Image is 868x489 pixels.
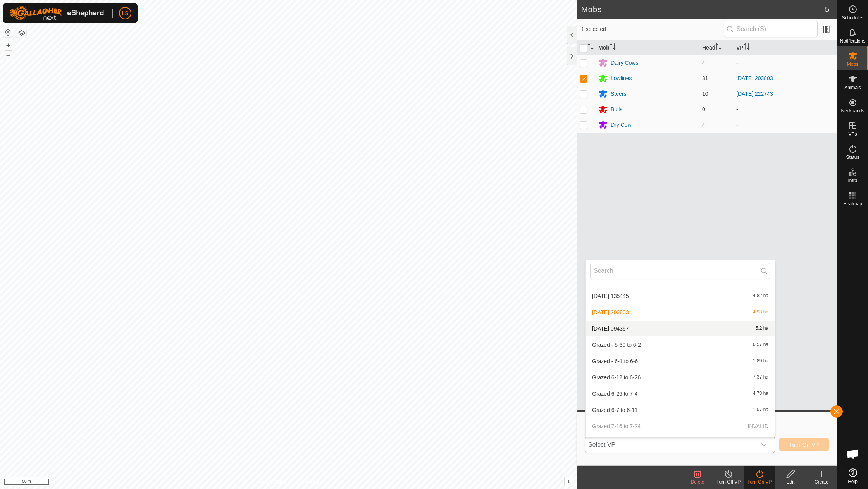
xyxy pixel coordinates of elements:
a: Help [837,465,868,487]
li: Grazed - 6-1 to 6-6 [586,353,775,369]
span: Delete [691,479,704,485]
a: Privacy Policy [258,479,287,486]
div: Dry Cow [611,121,632,129]
span: 4.93 ha [753,310,768,315]
div: Create [806,479,837,486]
div: Steers [611,90,626,98]
span: Neckbands [841,108,864,113]
span: 0 [702,106,705,112]
span: Animals [844,85,861,90]
div: Turn Off VP [713,479,744,486]
button: Map Layers [17,28,26,38]
span: Grazed - 6-1 to 6-6 [592,358,638,364]
div: Turn On VP [744,479,775,486]
span: 0.57 ha [753,342,768,348]
td: - [733,117,837,133]
span: Turn On VP [789,442,819,448]
button: i [565,477,573,486]
span: 5.2 ha [756,326,768,331]
span: Grazed 6-12 to 6-26 [592,375,641,380]
span: 7.37 ha [753,375,768,380]
span: 31 [702,75,708,81]
input: Search (S) [724,21,818,37]
button: Reset Map [3,28,13,37]
p-sorticon: Activate to sort [744,45,750,51]
button: + [3,41,13,50]
li: Grazed 6-7 to 6-11 [586,402,775,418]
div: Open chat [841,443,865,466]
p-sorticon: Activate to sort [610,45,616,51]
button: Turn On VP [779,438,829,451]
span: 10 [702,91,708,97]
div: Bulls [611,105,622,114]
span: Schedules [842,15,863,20]
span: VPs [848,132,857,136]
span: 5 [825,3,829,15]
th: Head [699,40,733,55]
li: Grazed 6-26 to 7-4 [586,386,775,401]
span: i [568,478,570,484]
span: [DATE] 135445 [592,293,629,299]
span: 4.73 ha [753,391,768,396]
div: Lowlines [611,74,632,83]
span: Select VP [585,437,756,453]
span: Mobs [847,62,858,67]
div: Edit [775,479,806,486]
span: Notifications [840,39,865,43]
span: 4 [702,122,705,128]
td: - [733,102,837,117]
span: 1.07 ha [753,407,768,413]
span: Heatmap [843,201,862,206]
li: 2025-10-04 135445 [586,288,775,304]
li: 2025-10-05 094357 [586,321,775,336]
span: 1 selected [581,25,724,33]
span: 4.82 ha [753,293,768,299]
span: Grazed - 5-30 to 6-2 [592,342,641,348]
a: [DATE] 222743 [736,91,773,97]
li: Grazed 6-12 to 6-26 [586,370,775,385]
div: Dairy Cows [611,59,639,67]
th: Mob [595,40,699,55]
span: Status [846,155,859,160]
h2: Mobs [581,5,825,14]
p-sorticon: Activate to sort [715,45,722,51]
span: [DATE] 203803 [592,310,629,315]
span: 1.89 ha [753,358,768,364]
th: VP [733,40,837,55]
li: Grazed - 5-30 to 6-2 [586,337,775,353]
span: Infra [848,178,857,183]
span: Help [848,479,858,484]
li: 2025-10-04 203803 [586,305,775,320]
span: Grazed 6-26 to 7-4 [592,391,638,396]
span: 4 [702,60,705,66]
li: Grazed 7-5 to 7-14 [586,435,775,450]
div: dropdown trigger [756,437,772,453]
a: Contact Us [296,479,319,486]
a: [DATE] 203803 [736,75,773,81]
span: LS [122,9,128,17]
input: Search [590,263,770,279]
span: Grazed 6-7 to 6-11 [592,407,638,413]
img: Gallagher Logo [9,6,106,20]
td: - [733,55,837,71]
p-sorticon: Activate to sort [587,45,594,51]
span: [DATE] 094357 [592,326,629,331]
button: – [3,51,13,60]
